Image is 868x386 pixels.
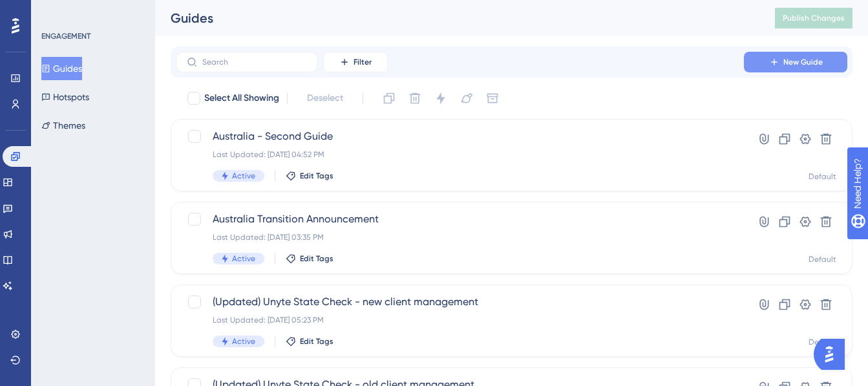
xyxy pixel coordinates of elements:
span: Australia Transition Announcement [213,211,707,227]
div: Default [809,171,836,182]
span: Deselect [307,91,343,106]
button: Edit Tags [286,253,333,264]
button: Deselect [295,87,355,110]
button: Publish Changes [775,8,852,28]
span: Edit Tags [300,336,333,347]
div: Last Updated: [DATE] 05:23 PM [213,315,707,325]
input: Search [202,58,307,67]
div: ENGAGEMENT [41,31,90,41]
button: Themes [41,114,85,137]
span: Australia - Second Guide [213,129,707,144]
div: Last Updated: [DATE] 03:35 PM [213,232,707,242]
div: Default [809,254,836,264]
button: Edit Tags [286,336,333,347]
span: Filter [354,57,372,67]
div: Default [809,337,836,347]
span: Active [232,336,255,347]
span: New Guide [783,57,823,67]
span: Publish Changes [783,13,845,23]
button: Filter [323,52,388,72]
button: Hotspots [41,85,89,109]
iframe: UserGuiding AI Assistant Launcher [814,335,852,374]
span: Select All Showing [204,91,279,106]
div: Last Updated: [DATE] 04:52 PM [213,149,707,160]
span: Need Help? [30,3,81,19]
span: Edit Tags [300,253,333,264]
div: Guides [171,9,743,27]
button: Edit Tags [286,171,333,181]
span: Edit Tags [300,171,333,181]
span: Active [232,253,255,264]
span: Active [232,171,255,181]
button: Guides [41,57,82,80]
button: New Guide [744,52,847,72]
span: (Updated) Unyte State Check - new client management [213,294,707,310]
